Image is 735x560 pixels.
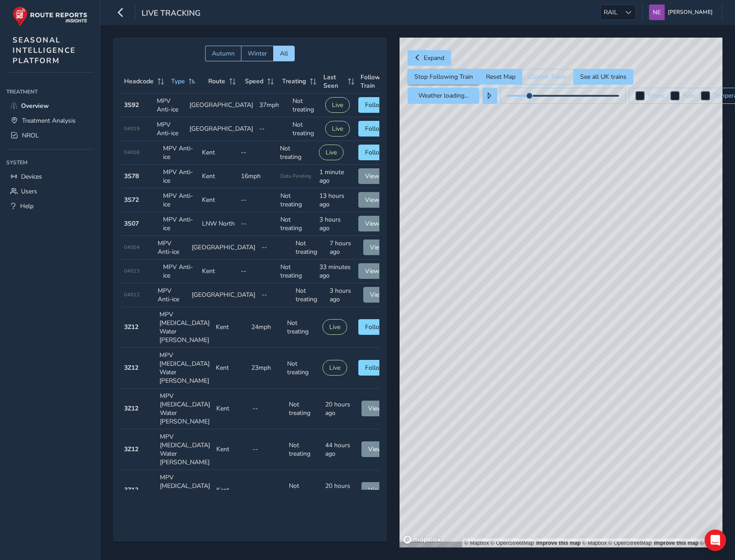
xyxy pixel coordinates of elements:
[358,168,386,184] button: View
[248,307,284,348] td: 24mph
[322,429,358,470] td: 44 hours ago
[358,360,391,376] button: Follow
[199,260,238,283] td: Kent
[365,124,385,133] span: Follow
[189,236,258,260] td: [GEOGRAPHIC_DATA]
[705,530,726,551] div: Open Intercom Messenger
[258,283,292,307] td: --
[316,165,355,188] td: 1 minute ago
[322,319,347,335] button: Live
[277,260,316,283] td: Not treating
[649,4,665,20] img: diamond-layout
[6,169,94,184] a: Devices
[361,73,382,90] span: Follow Train
[277,212,316,236] td: Not treating
[199,212,238,236] td: LNW North
[21,187,37,196] span: Users
[160,260,199,283] td: MPV Anti-ice
[245,77,263,85] span: Speed
[13,35,76,66] span: SEASONAL INTELLIGENCE PLATFORM
[280,173,311,180] span: Data Pending
[327,283,361,307] td: 3 hours ago
[323,73,345,90] span: Last Seen
[292,236,327,260] td: Not treating
[249,389,286,429] td: --
[316,188,355,212] td: 13 hours ago
[124,196,139,204] strong: 3S72
[213,429,249,470] td: Kent
[124,363,138,372] strong: 3Z12
[316,260,355,283] td: 33 minutes ago
[155,283,189,307] td: MPV Anti-ice
[186,117,256,141] td: [GEOGRAPHIC_DATA]
[368,445,383,453] span: View
[282,77,306,85] span: Treating
[124,404,138,413] strong: 3Z12
[277,188,316,212] td: Not treating
[408,88,479,104] button: Weather loading...
[370,291,384,299] span: View
[408,50,451,66] button: Expand
[20,202,34,210] span: Help
[292,283,327,307] td: Not treating
[124,323,138,331] strong: 3Z12
[160,141,199,165] td: MPV Anti-ice
[124,244,140,251] span: 04004
[363,287,391,303] button: View
[319,145,344,160] button: Live
[157,429,213,470] td: MPV [MEDICAL_DATA] Water [PERSON_NAME]
[479,69,522,85] button: Reset Map
[365,363,385,372] span: Follow
[522,69,573,85] button: Cluster Trains
[6,85,94,98] div: Treatment
[668,4,713,20] span: [PERSON_NAME]
[13,6,87,26] img: rr logo
[683,93,695,99] label: Rain
[124,445,138,453] strong: 3Z12
[284,307,319,348] td: Not treating
[213,470,249,511] td: Kent
[358,97,391,113] button: Follow
[256,117,289,141] td: --
[273,46,295,61] button: All
[277,141,316,165] td: Not treating
[124,101,139,109] strong: 3S92
[573,69,633,85] button: See all UK trains
[368,404,383,413] span: View
[322,470,358,511] td: 20 hours ago
[361,441,389,457] button: View
[648,93,664,99] label: Snow
[124,77,154,85] span: Headcode
[289,117,322,141] td: Not treating
[365,219,379,228] span: View
[238,165,277,188] td: 16mph
[358,121,391,137] button: Follow
[21,172,42,181] span: Devices
[325,121,350,137] button: Live
[358,319,391,335] button: Follow
[6,98,94,113] a: Overview
[258,236,292,260] td: --
[199,165,238,188] td: Kent
[199,141,238,165] td: Kent
[649,4,716,20] button: [PERSON_NAME]
[124,172,139,180] strong: 3S78
[155,236,189,260] td: MPV Anti-ice
[286,470,322,511] td: Not treating
[280,49,288,58] span: All
[6,199,94,214] a: Help
[124,125,140,132] span: 04019
[358,216,386,231] button: View
[249,470,286,511] td: --
[363,239,391,255] button: View
[238,188,277,212] td: --
[241,46,273,61] button: Winter
[286,429,322,470] td: Not treating
[601,5,621,20] span: RAIL
[157,470,213,511] td: MPV [MEDICAL_DATA] Water [PERSON_NAME]
[325,97,350,113] button: Live
[154,94,186,117] td: MPV Anti-ice
[212,49,235,58] span: Autumn
[358,263,386,279] button: View
[22,131,39,140] span: NROL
